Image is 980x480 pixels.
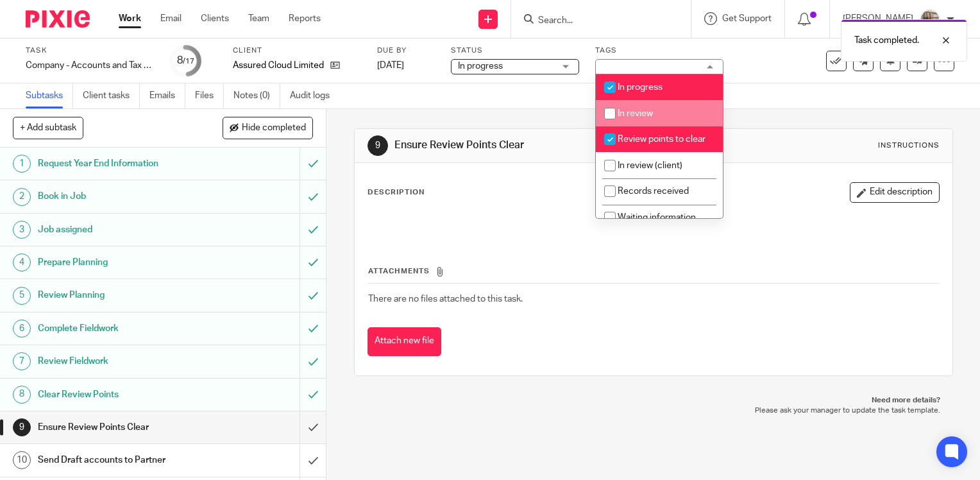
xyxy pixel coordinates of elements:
div: 10 [13,451,31,469]
span: Records received [618,187,689,196]
a: Files [195,83,224,108]
small: /17 [183,58,194,65]
a: Audit logs [290,83,339,108]
div: 2 [13,188,31,206]
a: Clients [201,12,229,25]
img: Pixie [26,10,90,28]
span: Review points to clear [618,135,705,144]
p: Description [367,187,425,198]
p: Please ask your manager to update the task template. [367,406,940,416]
button: + Add subtask [13,117,83,139]
span: Hide completed [242,123,306,133]
h1: Clear Review Points [38,385,204,404]
div: 5 [13,287,31,305]
span: In progress [618,83,663,92]
a: Subtasks [26,83,73,108]
h1: Job assigned [38,220,204,239]
span: [DATE] [377,61,404,70]
h1: Ensure Review Points Clear [38,418,204,437]
h1: Complete Fieldwork [38,319,204,338]
p: Task completed. [854,34,919,47]
h1: Send Draft accounts to Partner [38,450,204,470]
div: 9 [367,135,388,156]
h1: Review Planning [38,286,204,305]
a: Notes (0) [233,83,280,108]
span: In review [618,109,653,118]
div: 6 [13,320,31,338]
a: Client tasks [83,83,140,108]
button: Edit description [850,182,940,203]
label: Task [26,46,154,56]
p: Assured Cloud Limited [233,59,324,72]
div: 9 [13,418,31,436]
h1: Request Year End Information [38,154,204,173]
h1: Prepare Planning [38,253,204,272]
div: 3 [13,221,31,239]
div: 8 [13,386,31,404]
div: 1 [13,155,31,173]
a: Work [119,12,141,25]
h1: Book in Job [38,187,204,206]
span: In review (client) [618,161,682,170]
label: Due by [377,46,435,56]
span: Attachments [368,268,430,275]
span: In progress [458,62,503,71]
label: Client [233,46,361,56]
a: Reports [289,12,321,25]
h1: Review Fieldwork [38,352,204,371]
div: Company - Accounts and Tax Preparation [26,59,154,72]
div: 4 [13,253,31,271]
span: Waiting information [618,213,696,222]
div: 8 [177,53,194,68]
a: Team [248,12,269,25]
h1: Ensure Review Points Clear [394,139,680,152]
p: Need more details? [367,395,940,406]
button: Hide completed [223,117,313,139]
a: Emails [149,83,185,108]
img: pic.png [920,9,940,30]
label: Status [451,46,579,56]
a: Email [160,12,182,25]
span: There are no files attached to this task. [368,295,523,304]
div: 7 [13,352,31,370]
button: Attach new file [367,327,441,356]
div: Instructions [878,141,940,151]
